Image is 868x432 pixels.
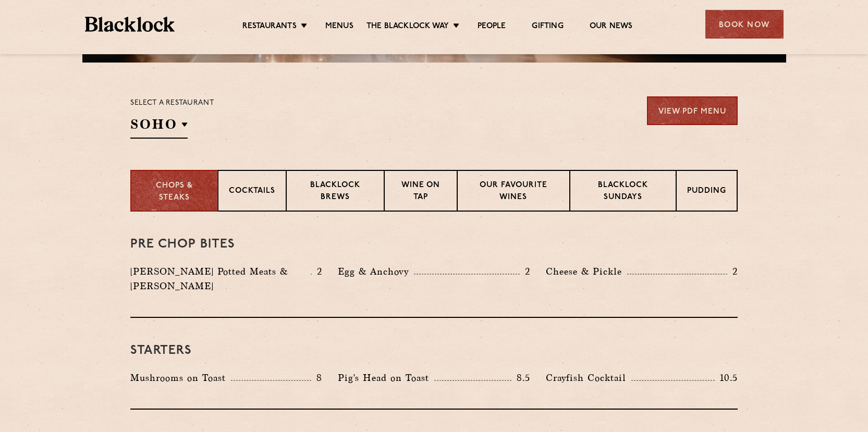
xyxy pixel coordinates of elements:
h3: Starters [130,344,738,357]
p: 2 [520,265,530,278]
p: [PERSON_NAME] Potted Meats & [PERSON_NAME] [130,264,311,293]
p: Crayfish Cocktail [546,371,631,385]
p: Blacklock Sundays [581,180,665,204]
p: 10.5 [715,371,738,385]
a: The Blacklock Way [366,21,449,33]
a: Restaurants [242,21,297,33]
div: Book Now [705,10,784,39]
p: Wine on Tap [395,180,446,204]
p: Blacklock Brews [297,180,373,204]
h2: SOHO [130,115,188,139]
p: 8 [311,371,322,385]
a: People [478,21,506,33]
p: Our favourite wines [468,180,558,204]
p: 8.5 [511,371,530,385]
a: Gifting [532,21,563,33]
p: Cheese & Pickle [546,264,627,279]
p: Pudding [687,186,726,199]
p: Chops & Steaks [142,180,207,204]
p: Egg & Anchovy [338,264,414,279]
p: Cocktails [229,186,275,199]
h3: Pre Chop Bites [130,238,738,251]
p: 2 [312,265,322,278]
p: Pig's Head on Toast [338,371,434,385]
p: Mushrooms on Toast [130,371,231,385]
a: Our News [590,21,633,33]
a: Menus [325,21,353,33]
a: View PDF Menu [647,96,738,125]
p: Select a restaurant [130,96,214,110]
img: BL_Textured_Logo-footer-cropped.svg [85,17,175,32]
p: 2 [727,265,738,278]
